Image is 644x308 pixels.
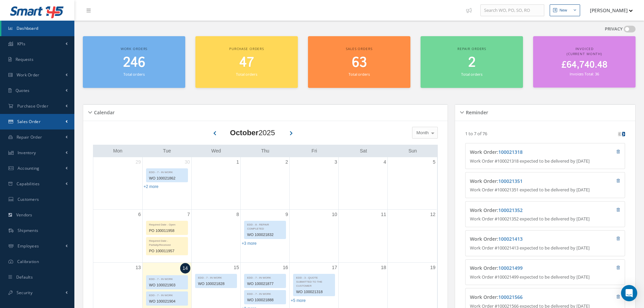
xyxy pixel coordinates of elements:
[470,187,620,193] p: Work Order #100021351 expected to be delivered by [DATE]
[457,46,486,51] span: Repair orders
[83,36,185,88] a: Work orders 246 Total orders
[121,46,147,51] span: Work orders
[281,263,289,273] a: October 16, 2025
[244,296,286,304] div: WO 100021888
[123,72,144,77] small: Total orders
[146,281,188,289] div: WO 100021903
[421,36,523,88] a: Repair orders 2 Total orders
[230,128,258,137] b: October
[470,158,620,165] p: Work Order #100021318 expected to be delivered by [DATE]
[333,157,338,167] a: October 3, 2025
[550,4,580,16] button: New
[17,119,41,124] span: Sales Order
[346,46,372,51] span: Sales orders
[497,207,523,213] span: :
[621,285,637,301] div: Open Intercom Messenger
[310,147,318,155] a: Friday
[559,7,567,13] div: New
[429,263,437,273] a: October 19, 2025
[112,147,124,155] a: Monday
[575,46,594,51] span: Invoiced
[17,41,25,47] span: KPIs
[470,216,620,222] p: Work Order #100021352 expected to be delivered by [DATE]
[497,149,523,155] span: :
[17,25,39,31] span: Dashboard
[146,237,188,247] div: Required Date - Partially/Received
[16,88,30,93] span: Quotes
[195,36,298,88] a: Purchase orders 47 Total orders
[123,53,145,72] span: 246
[605,26,623,32] label: PRIVACY
[339,157,388,210] td: October 4, 2025
[18,165,40,171] span: Accounting
[232,263,240,273] a: October 15, 2025
[308,36,410,88] a: Sales orders 63 Total orders
[284,210,289,219] a: October 9, 2025
[498,294,523,300] a: 100021566
[533,36,636,88] a: Invoiced (Current Month) £64,740.48 Invoices Total: 36
[235,157,240,167] a: October 1, 2025
[349,72,369,77] small: Total orders
[17,181,40,187] span: Capabilities
[407,147,418,155] a: Sunday
[236,72,257,77] small: Total orders
[570,71,599,76] small: Invoices Total: 36
[191,157,240,210] td: October 1, 2025
[465,131,487,137] p: 1 to 7 of 76
[18,150,36,156] span: Inventory
[195,274,237,280] div: EDD - 7 - IN WORK
[17,134,42,140] span: Repair Order
[229,46,264,51] span: Purchase orders
[470,274,620,281] p: Work Order #100021499 expected to be delivered by [DATE]
[244,280,286,288] div: WO 100021877
[290,209,339,263] td: October 10, 2025
[464,108,488,116] h5: Reminder
[431,157,437,167] a: October 5, 2025
[470,294,580,300] h4: Work Order
[92,108,115,116] h5: Calendar
[18,196,39,202] span: Customers
[142,209,191,263] td: October 7, 2025
[144,184,159,189] a: Show 2 more events
[17,259,39,264] span: Calibration
[235,210,240,219] a: October 8, 2025
[16,212,32,218] span: Vendors
[195,280,237,288] div: WO 100021828
[146,247,188,255] div: PO 100011957
[497,178,523,184] span: :
[180,263,190,274] a: October 14, 2025
[359,147,368,155] a: Saturday
[146,292,188,298] div: EDD - 7 - IN WORK
[17,72,40,78] span: Work Order
[146,169,188,174] div: EDD - 7 - IN WORK
[210,147,222,155] a: Wednesday
[230,127,275,138] div: 2025
[146,298,188,305] div: WO 100021904
[290,157,339,210] td: October 3, 2025
[244,274,286,280] div: EDD - 7 - IN WORK
[244,290,286,296] div: EDD - 7 - IN WORK
[468,53,476,72] span: 2
[498,207,523,213] a: 100021352
[16,274,33,280] span: Defaults
[497,294,523,300] span: :
[244,221,286,231] div: EDD - 8 - REPAIR COMPLETED
[183,157,191,167] a: September 30, 2025
[293,288,335,296] div: WO 100021318
[146,276,188,281] div: EDD - 7 - IN WORK
[240,209,289,263] td: October 9, 2025
[429,210,437,219] a: October 12, 2025
[239,53,254,72] span: 47
[293,274,335,288] div: EDD - 3 - QUOTE SUBMITTED TO THE CUSTOMER
[470,265,580,271] h4: Work Order
[470,179,580,184] h4: Work Order
[137,210,142,219] a: October 6, 2025
[134,263,142,273] a: October 13, 2025
[186,210,191,219] a: October 7, 2025
[18,228,39,233] span: Shipments
[382,157,388,167] a: October 4, 2025
[388,157,437,210] td: October 5, 2025
[470,208,580,213] h4: Work Order
[470,149,580,155] h4: Work Order
[498,265,523,271] a: 100021499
